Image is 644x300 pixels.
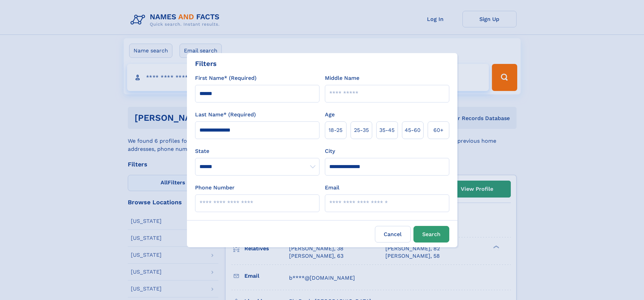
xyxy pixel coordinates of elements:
[195,74,257,82] label: First Name* (Required)
[195,111,256,119] label: Last Name* (Required)
[433,126,444,134] span: 60+
[375,226,411,243] label: Cancel
[195,59,217,69] div: Filters
[329,126,342,134] span: 18‑25
[405,126,421,134] span: 45‑60
[325,184,339,192] label: Email
[195,184,235,192] label: Phone Number
[354,126,369,134] span: 25‑35
[413,226,449,243] button: Search
[325,111,335,119] label: Age
[195,147,319,155] label: State
[325,147,335,155] label: City
[325,74,359,82] label: Middle Name
[379,126,395,134] span: 35‑45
